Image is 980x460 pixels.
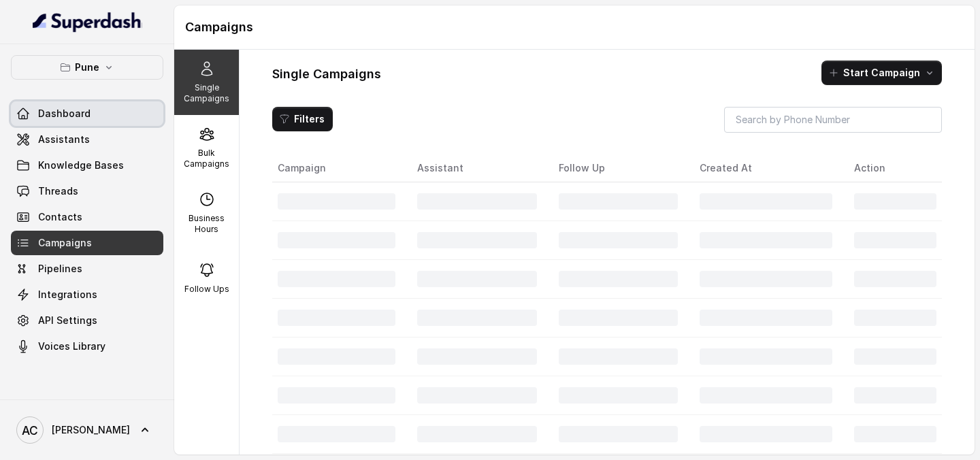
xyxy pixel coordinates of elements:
p: Business Hours [180,213,233,235]
a: Voices Library [11,334,163,359]
span: Pipelines [38,262,82,276]
a: Contacts [11,205,163,229]
span: Assistants [38,133,90,146]
button: Filters [272,107,333,131]
span: Contacts [38,210,82,224]
p: Pune [75,59,99,76]
input: Search by Phone Number [724,107,942,133]
p: Single Campaigns [180,82,233,104]
img: light.svg [33,11,142,33]
a: Dashboard [11,101,163,126]
span: [PERSON_NAME] [52,423,130,437]
text: AC [22,423,38,438]
button: Start Campaign [821,61,942,85]
th: Campaign [272,154,406,182]
p: Follow Ups [184,284,229,295]
span: Threads [38,184,78,198]
h1: Campaigns [185,16,964,38]
span: Campaigns [38,236,92,250]
a: Assistants [11,127,163,152]
p: Bulk Campaigns [180,148,233,169]
a: API Settings [11,308,163,333]
a: [PERSON_NAME] [11,411,163,449]
a: Threads [11,179,163,203]
a: Integrations [11,282,163,307]
a: Knowledge Bases [11,153,163,178]
a: Campaigns [11,231,163,255]
span: Dashboard [38,107,91,120]
h1: Single Campaigns [272,63,381,85]
th: Follow Up [548,154,689,182]
th: Created At [689,154,843,182]
a: Pipelines [11,257,163,281]
th: Action [843,154,942,182]
span: Integrations [38,288,97,301]
span: Knowledge Bases [38,159,124,172]
th: Assistant [406,154,548,182]
span: Voices Library [38,340,105,353]
span: API Settings [38,314,97,327]
button: Pune [11,55,163,80]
